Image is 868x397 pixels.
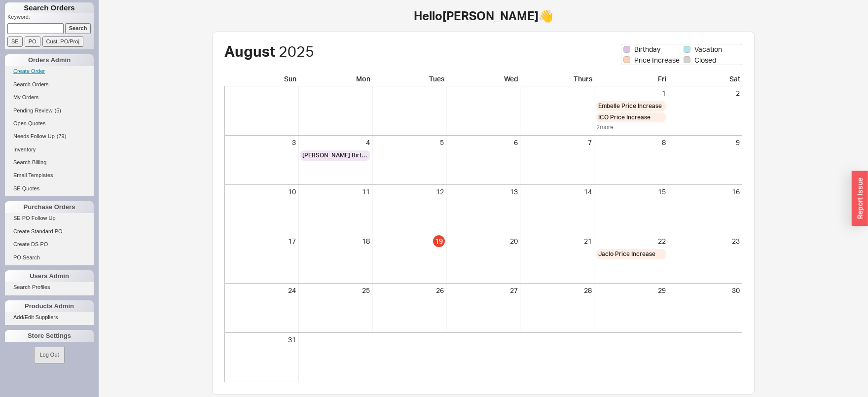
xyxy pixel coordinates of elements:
a: Create DS PO [5,239,94,250]
div: 2 [670,88,740,98]
button: Log Out [34,347,64,363]
input: SE [7,36,23,47]
p: Keyword: [7,13,94,23]
div: 20 [448,236,518,246]
div: 10 [226,187,296,197]
div: 25 [300,286,370,295]
div: 3 [226,138,296,147]
div: Sun [224,74,298,86]
div: Store Settings [5,330,94,342]
div: 5 [374,138,444,147]
div: 4 [300,138,370,147]
h1: Hello [PERSON_NAME] 👋 [173,10,794,22]
span: 2025 [279,42,314,60]
div: 14 [522,187,592,197]
div: 29 [596,286,666,295]
span: Embelle Price Increase [598,102,662,110]
div: 8 [596,138,666,147]
div: 31 [226,335,296,345]
div: 13 [448,187,518,197]
div: 21 [522,236,592,246]
a: Open Quotes [5,118,94,129]
div: Fri [594,74,668,86]
a: Inventory [5,144,94,155]
div: 9 [670,138,740,147]
a: Needs Follow Up(79) [5,131,94,142]
div: 17 [226,236,296,246]
input: PO [25,36,40,47]
div: 26 [374,286,444,295]
div: Users Admin [5,270,94,282]
div: 22 [596,236,666,246]
a: PO Search [5,253,94,263]
div: 19 [433,235,445,247]
a: Search Orders [5,79,94,90]
div: 24 [226,286,296,295]
div: 15 [596,187,666,197]
div: 18 [300,236,370,246]
div: Purchase Orders [5,201,94,213]
div: Tues [372,74,446,86]
span: Jaclo Price Increase [598,250,655,258]
a: Pending Review(5) [5,106,94,116]
a: Email Templates [5,170,94,180]
a: My Orders [5,92,94,103]
a: Add/Edit Suppliers [5,312,94,323]
span: Needs Follow Up [13,133,55,139]
div: Sat [668,74,742,86]
div: Orders Admin [5,54,94,66]
div: 7 [522,138,592,147]
div: 1 [596,88,666,98]
a: Create Standard PO [5,226,94,237]
input: Search [65,23,91,34]
div: 28 [522,286,592,295]
span: Birthday [634,44,660,54]
span: Closed [694,55,716,65]
span: ICO Price Increase [598,113,651,122]
div: 16 [670,187,740,197]
div: 2 more... [596,123,666,132]
span: Vacation [694,44,722,54]
div: Mon [298,74,372,86]
a: Search Billing [5,157,94,168]
div: Thurs [520,74,594,86]
div: 6 [448,138,518,147]
div: Wed [446,74,520,86]
div: 11 [300,187,370,197]
a: Search Profiles [5,282,94,292]
span: Pending Review [13,108,53,113]
a: SE PO Follow Up [5,213,94,223]
input: Cust. PO/Proj [42,36,83,47]
span: August [224,42,275,60]
div: 30 [670,286,740,295]
span: [PERSON_NAME] Birthday [302,151,368,160]
a: Create Order [5,66,94,76]
span: ( 79 ) [57,133,67,139]
div: Products Admin [5,300,94,312]
div: 23 [670,236,740,246]
div: 12 [374,187,444,197]
div: 27 [448,286,518,295]
h1: Search Orders [5,2,94,13]
a: SE Quotes [5,183,94,194]
span: ( 5 ) [55,108,61,113]
span: Price Increase [634,55,680,65]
